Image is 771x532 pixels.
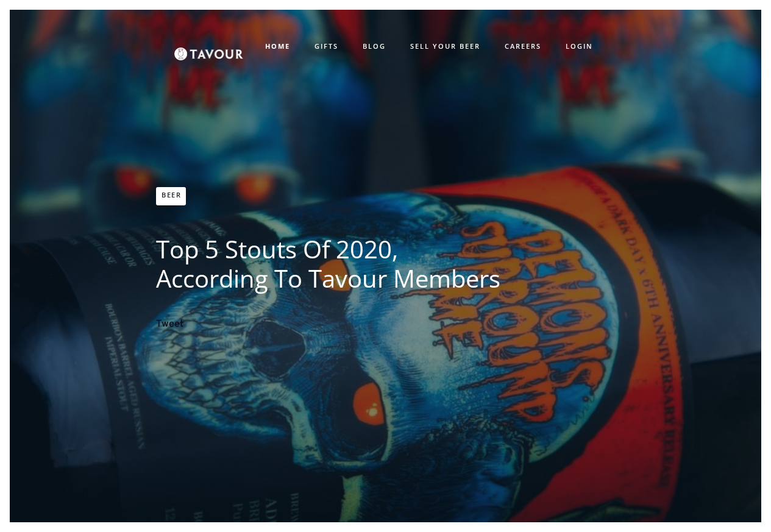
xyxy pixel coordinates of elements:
a: HOME [253,37,302,57]
a: BLOG [350,37,398,57]
strong: HOME [265,41,290,51]
a: Beer [156,187,186,205]
a: GIFTS [302,37,350,57]
a: CAREERS [492,37,553,57]
a: SELL YOUR BEER [398,37,492,57]
h1: Top 5 Stouts of 2020, According to Tavour Members [156,235,503,293]
a: LOGIN [553,37,605,57]
a: Tweet [156,318,183,330]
